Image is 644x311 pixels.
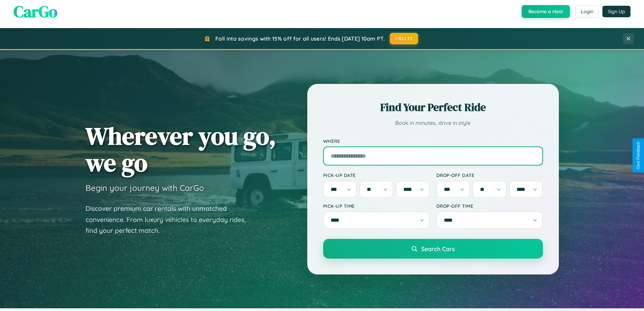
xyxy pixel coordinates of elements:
button: Become a Host [522,5,570,18]
h1: Wherever you go, we go [86,123,276,176]
label: Pick-up Time [323,203,430,209]
label: Pick-up Date [323,172,430,178]
button: FALL15 [390,33,418,44]
span: Fall into savings with 15% off for all users! Ends [DATE] 10am PT. [215,35,385,42]
label: Where [323,138,543,144]
h2: Find Your Perfect Ride [323,100,543,115]
div: Give Feedback [636,142,641,169]
button: Search Cars [323,239,543,259]
label: Drop-off Date [436,172,543,178]
p: Discover premium car rentals with unmatched convenience. From luxury vehicles to everyday rides, ... [86,203,255,236]
h3: Begin your journey with CarGo [86,183,204,193]
button: Sign Up [602,6,630,17]
p: Book in minutes, drive in style [323,118,543,128]
label: Drop-off Time [436,203,543,209]
button: Login [575,5,599,18]
span: CarGo [14,0,57,23]
span: Search Cars [421,245,455,252]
